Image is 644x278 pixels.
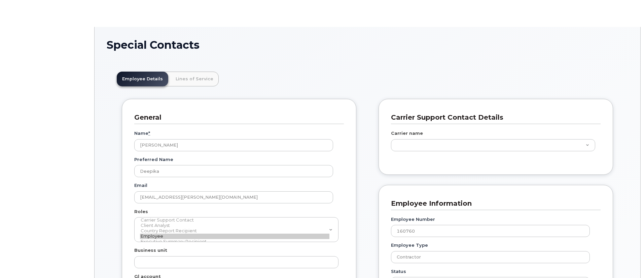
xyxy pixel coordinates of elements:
h1: Special Contacts [107,39,628,51]
label: Carrier name [391,130,423,136]
option: Country Report Recipient [140,228,329,234]
label: Status [391,268,406,275]
a: Employee Details [117,72,168,86]
option: Client Analyst [140,223,329,228]
label: Employee Type [391,242,428,248]
h3: Carrier Support Contact Details [391,113,596,122]
label: Name [134,130,150,136]
option: Employee [140,234,329,239]
label: Email [134,182,147,189]
a: Lines of Service [170,72,219,86]
label: Employee Number [391,216,435,223]
h3: General [134,113,339,122]
label: Roles [134,208,148,215]
label: Preferred Name [134,156,173,163]
label: Business unit [134,247,167,253]
option: Executive Summary Recipient [140,239,329,244]
option: Carrier Support Contact [140,217,329,223]
abbr: required [148,130,150,136]
h3: Employee Information [391,199,596,208]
